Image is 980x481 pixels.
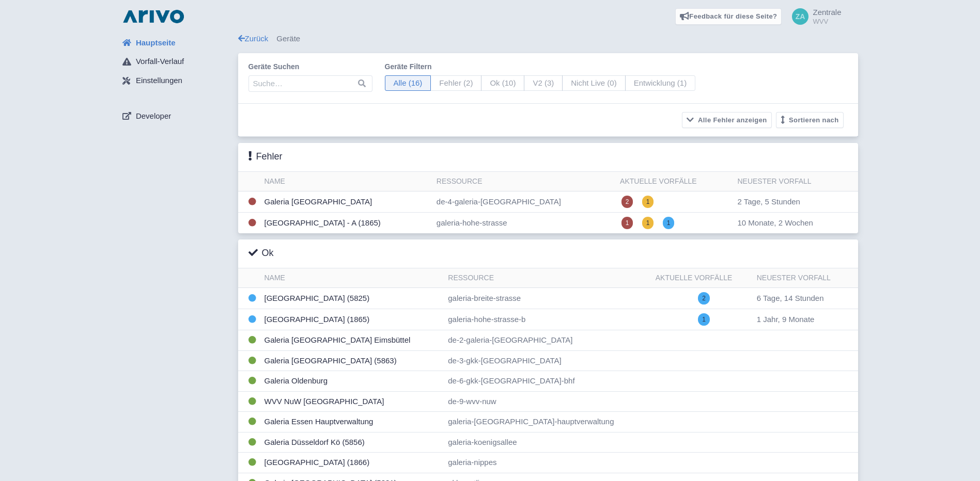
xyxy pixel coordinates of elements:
[120,8,186,25] img: logo
[248,151,283,163] h3: Fehler
[562,75,625,91] span: Nicht Live (0)
[444,288,651,309] td: galeria-breite-strasse
[642,196,654,208] span: 1
[444,432,651,453] td: galeria-koenigsallee
[444,453,651,473] td: galeria-nippes
[260,391,444,412] td: WVV NuW [GEOGRAPHIC_DATA]
[260,350,444,371] td: Galeria [GEOGRAPHIC_DATA] (5863)
[430,75,481,91] span: Fehler (2)
[136,56,184,68] span: Vorfall-Verlauf
[642,217,654,229] span: 1
[260,453,444,473] td: [GEOGRAPHIC_DATA] (1866)
[260,432,444,453] td: Galeria Düsseldorf Kö (5856)
[682,112,772,128] button: Alle Fehler anzeigen
[444,268,651,288] th: Ressource
[136,37,176,49] span: Hauptseite
[776,112,844,128] button: Sortieren nach
[260,288,444,309] td: [GEOGRAPHIC_DATA] (5825)
[651,268,753,288] th: Aktuelle Vorfälle
[432,191,616,213] td: de-4-galeria-[GEOGRAPHIC_DATA]
[444,309,651,330] td: galeria-hohe-strasse-b
[114,33,238,53] a: Hauptseite
[524,75,563,91] span: V2 (3)
[733,172,858,191] th: Neuester Vorfall
[238,33,858,45] div: Geräte
[136,75,182,87] span: Einstellungen
[616,172,733,191] th: Aktuelle Vorfälle
[621,217,633,229] span: 1
[737,218,813,227] span: 10 Monate, 2 Wochen
[114,106,238,126] a: Developer
[625,75,696,91] span: Entwicklung (1)
[432,172,616,191] th: Ressource
[786,8,841,25] a: Zentrale WVV
[757,315,815,324] span: 1 Jahr, 9 Monate
[260,172,432,191] th: Name
[385,61,696,72] label: Geräte filtern
[248,75,372,92] input: Suche…
[444,391,651,412] td: de-9-wvv-nuw
[260,412,444,432] td: Galeria Essen Hauptverwaltung
[481,75,524,91] span: Ok (10)
[621,196,633,208] span: 2
[698,313,710,326] span: 1
[260,191,432,213] td: Galeria [GEOGRAPHIC_DATA]
[757,294,824,302] span: 6 Tage, 14 Stunden
[114,52,238,72] a: Vorfall-Verlauf
[136,110,171,122] span: Developer
[260,309,444,330] td: [GEOGRAPHIC_DATA] (1865)
[260,371,444,392] td: Galeria Oldenburg
[248,61,372,72] label: Geräte suchen
[813,18,841,25] small: WVV
[444,350,651,371] td: de-3-gkk-[GEOGRAPHIC_DATA]
[663,217,675,229] span: 1
[753,268,858,288] th: Neuester Vorfall
[444,412,651,432] td: galeria-[GEOGRAPHIC_DATA]-hauptverwaltung
[260,213,432,234] td: [GEOGRAPHIC_DATA] - A (1865)
[698,292,710,304] span: 2
[737,197,800,206] span: 2 Tage, 5 Stunden
[114,71,238,91] a: Einstellungen
[385,75,431,91] span: Alle (16)
[675,8,782,25] a: Feedback für diese Seite?
[260,268,444,288] th: Name
[432,213,616,234] td: galeria-hohe-strasse
[248,248,274,259] h3: Ok
[444,371,651,392] td: de-6-gkk-[GEOGRAPHIC_DATA]-bhf
[444,330,651,351] td: de-2-galeria-[GEOGRAPHIC_DATA]
[813,8,841,17] span: Zentrale
[260,330,444,351] td: Galeria [GEOGRAPHIC_DATA] Eimsbüttel
[238,34,269,43] a: Zurück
